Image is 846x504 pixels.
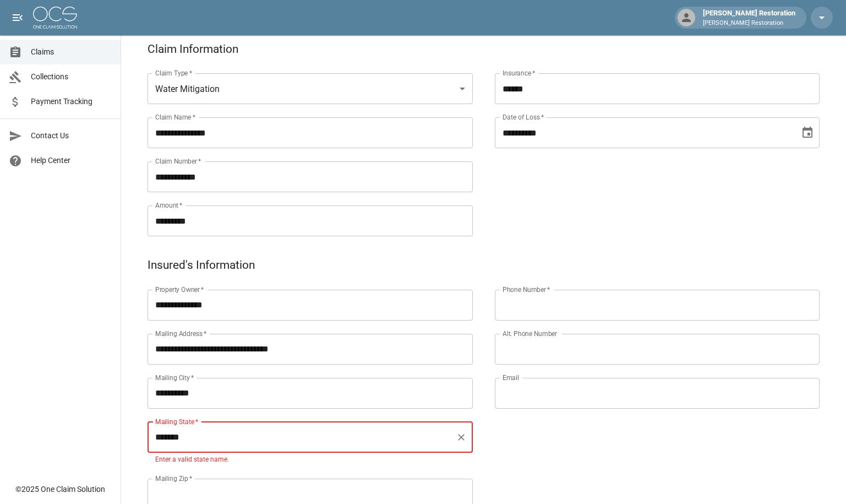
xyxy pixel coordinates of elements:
span: Help Center [31,155,112,166]
label: Email [503,373,519,382]
label: Claim Number [155,156,201,166]
span: Collections [31,71,112,83]
span: Contact Us [31,130,112,142]
label: Phone Number [503,285,550,294]
button: Clear [454,430,469,445]
div: [PERSON_NAME] Restoration [698,8,800,28]
label: Mailing City [155,373,194,382]
label: Date of Loss [503,112,544,122]
button: Choose date, selected date is Aug 13, 2025 [796,122,818,144]
label: Insurance [503,68,535,78]
p: Enter a valid state name. [155,454,465,465]
p: [PERSON_NAME] Restoration [703,19,795,28]
label: Claim Type [155,68,192,78]
label: Mailing Zip [155,474,193,483]
span: Payment Tracking [31,96,112,107]
img: ocs-logo-white-transparent.png [33,7,77,29]
span: Claims [31,46,112,58]
label: Mailing Address [155,329,206,338]
label: Property Owner [155,285,204,294]
label: Alt. Phone Number [503,329,557,338]
label: Mailing State [155,417,198,426]
label: Amount [155,200,183,210]
div: © 2025 One Claim Solution [15,484,105,495]
button: open drawer [7,7,29,29]
label: Claim Name [155,112,195,122]
div: Water Mitigation [148,73,473,104]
